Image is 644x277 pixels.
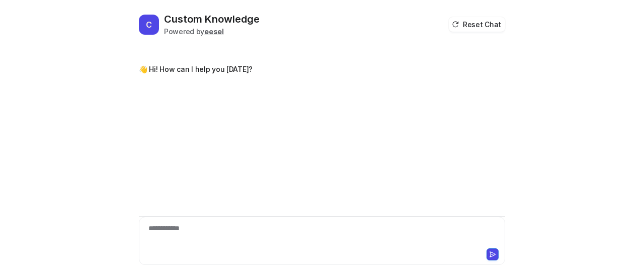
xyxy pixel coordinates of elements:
span: C [139,15,159,35]
p: 👋 Hi! How can I help you [DATE]? [139,63,253,75]
h2: Custom Knowledge [164,12,260,26]
b: eesel [204,27,224,36]
button: Reset Chat [449,17,505,32]
div: Powered by [164,26,260,37]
